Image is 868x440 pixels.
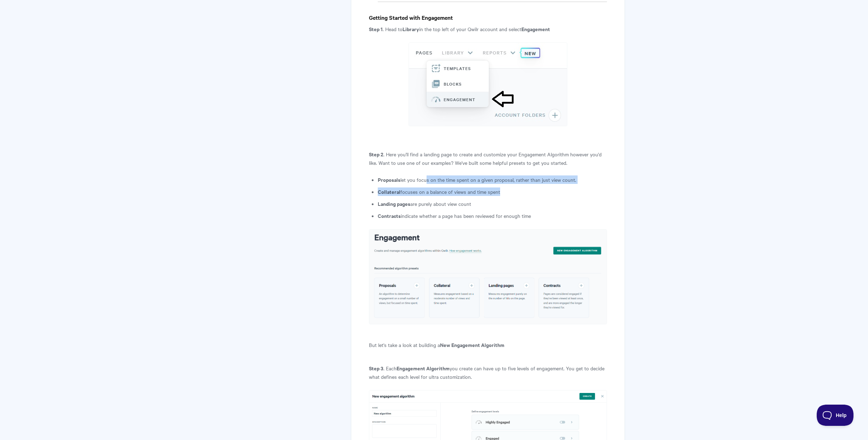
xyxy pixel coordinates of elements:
[378,175,607,184] li: let you focus on the time spent on a given proposal, rather than just view count.
[440,341,504,348] strong: New Engagement Algorithm
[369,341,607,349] p: But let's take a look at building a
[378,188,400,195] strong: Collateral
[817,405,854,426] iframe: Toggle Customer Support
[369,150,383,158] strong: Step 2
[369,25,607,33] p: . Head to in the top left of your Qwilr account and select
[378,199,607,208] li: are purely about view count
[369,25,383,33] strong: Step 1
[369,364,383,372] strong: Step 3
[369,13,607,22] h4: Getting Started with Engagement
[378,176,400,183] strong: Proposals
[403,25,419,33] strong: Library
[378,187,607,196] li: focuses on a balance of views and time spent
[369,150,607,167] p: . Here you'll find a landing page to create and customize your Engagement Algorithm however you'd...
[378,200,410,207] strong: Landing pages
[369,364,607,381] p: . Each you create can have up to five levels of engagement. You get to decide what defines each l...
[521,25,550,33] strong: Engagement
[378,212,607,220] li: indicate whether a page has been reviewed for enough time
[397,364,450,372] strong: Engagement Algorithm
[378,212,401,219] strong: Contracts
